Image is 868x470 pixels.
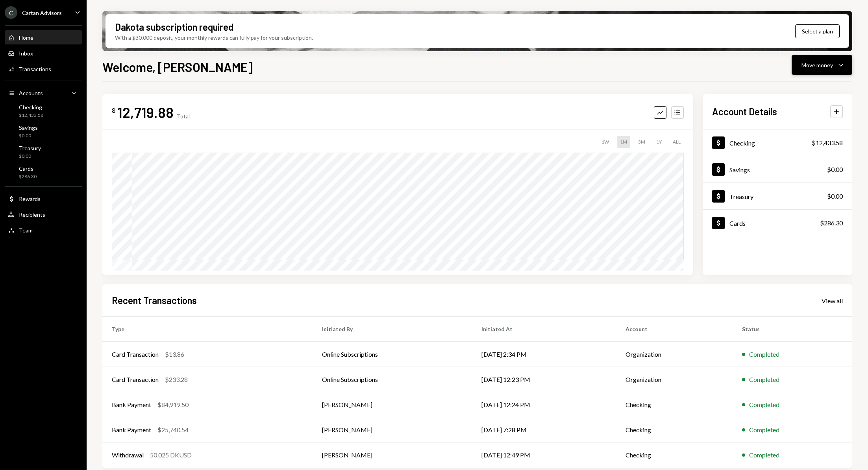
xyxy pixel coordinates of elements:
a: Cards$286.30 [703,210,852,236]
div: Savings [729,166,750,173]
td: [PERSON_NAME] [313,442,472,468]
h2: Account Details [712,105,777,118]
div: Team [19,227,33,234]
h2: Recent Transactions [112,294,197,307]
a: Checking$12,433.58 [703,129,852,156]
div: $13.86 [165,350,184,359]
div: $286.30 [19,173,37,180]
div: Move money [801,61,833,69]
div: Inbox [19,50,33,57]
div: Completed [749,450,779,460]
td: [DATE] 12:49 PM [472,442,616,468]
div: Savings [19,124,38,131]
div: Cards [19,165,37,172]
div: $0.00 [827,192,843,201]
div: Accounts [19,90,43,96]
div: Completed [749,425,779,435]
a: Cards$286.30 [5,163,82,182]
td: Checking [616,392,733,417]
div: Completed [749,350,779,359]
div: Total [177,113,190,120]
th: Initiated By [313,317,472,342]
div: Recipients [19,211,45,218]
td: Online Subscriptions [313,367,472,392]
a: Savings$0.00 [5,122,82,141]
a: Transactions [5,62,82,76]
a: View all [822,296,843,305]
div: Dakota subscription required [115,20,233,33]
td: Checking [616,417,733,442]
div: $84,919.50 [157,400,189,409]
div: $12,433.58 [19,112,43,119]
a: Treasury$0.00 [703,183,852,209]
td: [DATE] 2:34 PM [472,342,616,367]
div: Rewards [19,195,41,202]
td: Organization [616,342,733,367]
div: 50,025 DKUSD [150,450,192,460]
div: 1Y [653,136,665,148]
div: 12,719.88 [117,103,174,121]
div: 1W [598,136,612,148]
th: Status [733,317,852,342]
div: $0.00 [827,165,843,174]
div: Treasury [19,145,41,151]
a: Recipients [5,207,82,221]
td: [PERSON_NAME] [313,417,472,442]
a: Home [5,30,82,44]
a: Rewards [5,192,82,206]
div: Cartan Advisors [22,9,62,16]
div: Card Transaction [112,375,159,384]
div: Bank Payment [112,425,151,435]
div: $286.30 [820,218,843,228]
a: Savings$0.00 [703,156,852,182]
div: Checking [19,104,43,111]
td: [DATE] 12:23 PM [472,367,616,392]
div: Transactions [19,66,51,72]
div: $0.00 [19,133,38,139]
div: Completed [749,400,779,409]
button: Move money [792,55,852,75]
a: Accounts [5,86,82,100]
td: [DATE] 7:28 PM [472,417,616,442]
a: Team [5,223,82,237]
td: Online Subscriptions [313,342,472,367]
a: Treasury$0.00 [5,142,82,161]
div: With a $30,000 deposit, your monthly rewards can fully pay for your subscription. [115,33,313,42]
div: ALL [670,136,684,148]
th: Initiated At [472,317,616,342]
a: Checking$12,433.58 [5,101,82,120]
div: Bank Payment [112,400,151,409]
div: Checking [729,139,755,147]
a: Inbox [5,46,82,60]
div: View all [822,297,843,305]
div: 3M [635,136,648,148]
button: Select a plan [795,24,840,38]
div: Card Transaction [112,350,159,359]
div: $233.28 [165,375,188,384]
td: Organization [616,367,733,392]
div: $ [112,107,116,114]
div: 1M [617,136,630,148]
div: Home [19,34,33,41]
div: C [5,6,17,19]
div: $12,433.58 [812,138,843,147]
div: $0.00 [19,153,41,160]
th: Account [616,317,733,342]
div: Completed [749,375,779,384]
td: Checking [616,442,733,468]
div: Withdrawal [112,450,144,460]
td: [DATE] 12:24 PM [472,392,616,417]
th: Type [102,317,313,342]
div: Treasury [729,193,753,200]
h1: Welcome, [PERSON_NAME] [102,59,253,75]
div: Cards [729,219,746,227]
div: $25,740.54 [157,425,189,435]
td: [PERSON_NAME] [313,392,472,417]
